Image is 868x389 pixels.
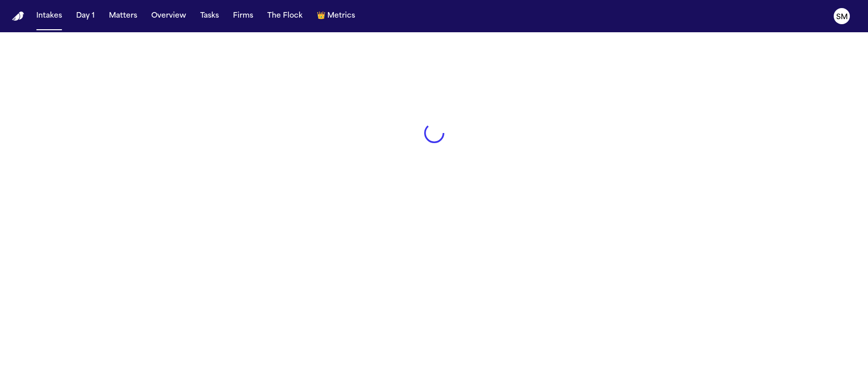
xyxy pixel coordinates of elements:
img: Finch Logo [12,12,24,21]
a: Home [12,12,24,21]
button: crownMetrics [313,7,359,25]
button: Overview [147,7,190,25]
button: Firms [229,7,257,25]
button: Day 1 [72,7,99,25]
button: Matters [105,7,141,25]
button: Tasks [196,7,223,25]
button: The Flock [263,7,307,25]
button: Intakes [32,7,66,25]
